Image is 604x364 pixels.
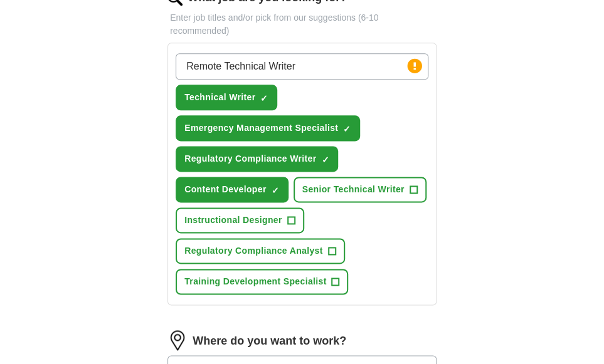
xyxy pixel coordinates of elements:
span: Regulatory Compliance Analyst [184,244,322,257]
input: Type a job title and press enter [176,53,428,80]
span: Technical Writer [184,91,255,104]
p: Enter job titles and/or pick from our suggestions (6-10 recommended) [167,11,437,38]
img: location.png [167,330,188,350]
span: ✓ [260,93,268,103]
button: Senior Technical Writer [294,177,427,202]
span: Instructional Designer [184,214,282,227]
span: ✓ [343,124,351,134]
span: Regulatory Compliance Writer [184,152,316,165]
span: Training Development Specialist [184,275,326,288]
span: Emergency Management Specialist [184,122,338,135]
span: Content Developer [184,183,266,196]
span: ✓ [321,155,329,165]
button: Emergency Management Specialist✓ [176,115,360,141]
button: Technical Writer✓ [176,85,277,110]
button: Training Development Specialist [176,269,348,294]
span: Senior Technical Writer [302,183,405,196]
label: Where do you want to work? [193,332,346,349]
button: Regulatory Compliance Analyst [176,238,344,264]
button: Content Developer✓ [176,177,288,202]
span: ✓ [272,185,279,195]
button: Regulatory Compliance Writer✓ [176,146,338,172]
button: Instructional Designer [176,207,304,233]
